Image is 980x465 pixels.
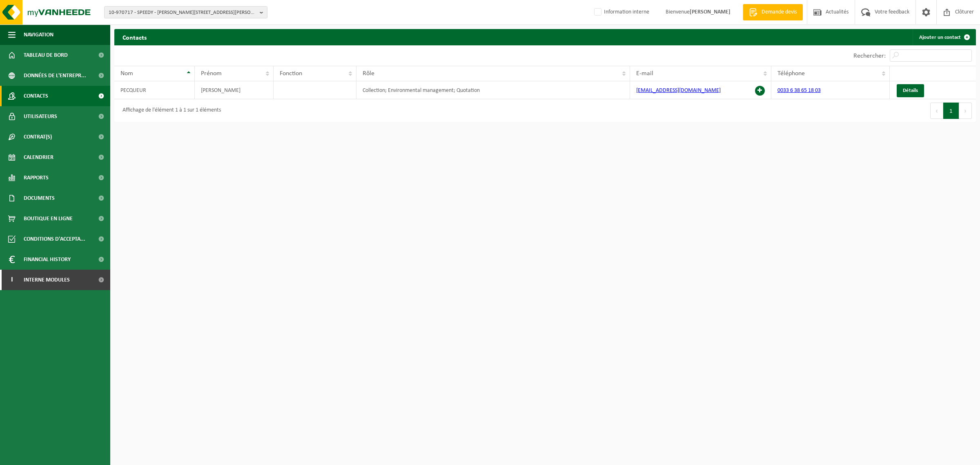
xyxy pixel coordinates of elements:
span: Interne modules [24,270,70,290]
a: Demande devis [743,4,803,20]
td: PECQUEUR [114,81,195,99]
span: Rôle [363,70,374,77]
span: Contrat(s) [24,127,52,147]
span: Fonction [280,70,302,77]
div: Affichage de l'élément 1 à 1 sur 1 éléments [118,103,221,118]
button: Next [959,103,972,119]
span: Données de l'entrepr... [24,65,86,86]
a: Ajouter un contact [913,29,975,45]
span: 10-970717 - SPEEDY - [PERSON_NAME][STREET_ADDRESS][PERSON_NAME][PERSON_NAME] [109,7,256,19]
span: Documents [24,188,55,208]
span: Navigation [24,25,53,45]
span: Contacts [24,86,48,106]
strong: [PERSON_NAME] [690,9,731,15]
h2: Contacts [114,29,155,45]
button: 10-970717 - SPEEDY - [PERSON_NAME][STREET_ADDRESS][PERSON_NAME][PERSON_NAME] [104,6,267,18]
span: Financial History [24,249,71,270]
span: Conditions d'accepta... [24,229,85,249]
span: Demande devis [759,8,799,16]
a: [EMAIL_ADDRESS][DOMAIN_NAME] [636,87,721,94]
span: Calendrier [24,147,53,168]
button: 1 [943,103,959,119]
a: Détails [897,84,924,97]
span: Prénom [201,70,222,77]
span: Tableau de bord [24,45,68,65]
a: 0033 6 38 65 18 03 [777,87,821,94]
span: Boutique en ligne [24,208,73,229]
span: Téléphone [777,70,805,77]
button: Previous [930,103,943,119]
span: Utilisateurs [24,106,57,127]
label: Rechercher: [853,53,886,59]
td: Collection; Environmental management; Quotation [356,81,630,99]
span: E-mail [636,70,653,77]
span: Rapports [24,168,49,188]
span: Nom [120,70,133,77]
td: [PERSON_NAME] [195,81,274,99]
span: I [8,270,16,290]
span: Détails [903,88,918,93]
label: Information interne [592,6,649,18]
